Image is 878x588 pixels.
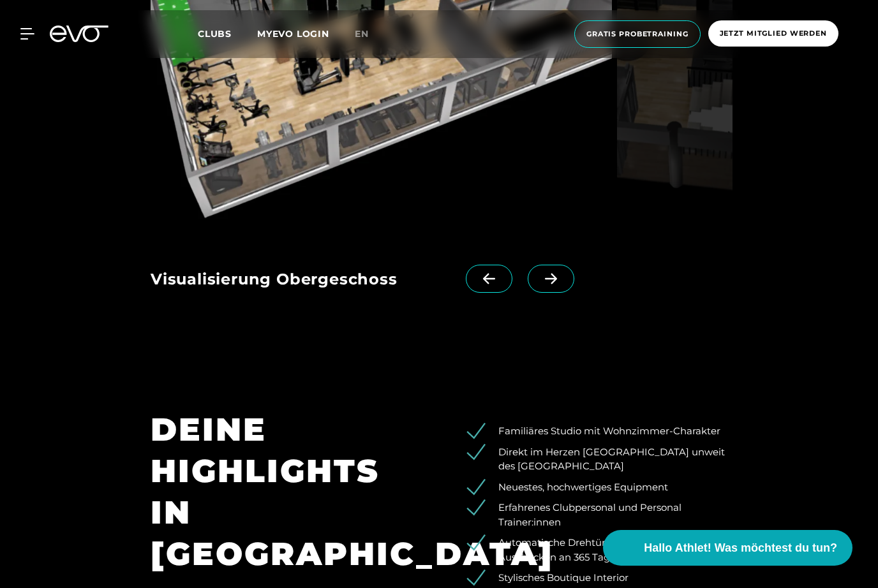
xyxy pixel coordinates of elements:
li: Stylisches Boutique Interior [476,571,727,585]
span: Hallo Athlet! Was möchtest du tun? [644,540,837,557]
a: MYEVO LOGIN [257,28,329,40]
button: Hallo Athlet! Was möchtest du tun? [603,530,852,566]
li: Neuestes, hochwertiges Equipment [476,480,727,495]
li: Automatische Drehtür für schnelles Ein-und Auschecken an 365 Tagen im Jahr [476,536,727,564]
li: Familiäres Studio mit Wohnzimmer-Charakter [476,424,727,439]
span: Gratis Probetraining [586,29,688,40]
span: Jetzt Mitglied werden [720,28,827,39]
span: Clubs [198,28,232,40]
a: Jetzt Mitglied werden [704,20,842,48]
li: Erfahrenes Clubpersonal und Personal Trainer:innen [476,501,727,529]
a: Gratis Probetraining [570,20,704,48]
li: Direkt im Herzen [GEOGRAPHIC_DATA] unweit des [GEOGRAPHIC_DATA] [476,445,727,474]
span: en [355,28,369,40]
a: Clubs [198,27,257,40]
a: en [355,27,384,41]
h1: DEINE HIGHLIGHTS IN [GEOGRAPHIC_DATA] [151,409,421,575]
